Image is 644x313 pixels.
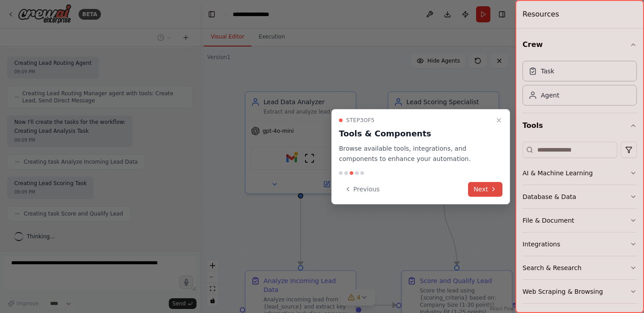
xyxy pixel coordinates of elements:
[205,8,218,21] button: Hide left sidebar
[468,182,502,197] button: Next
[493,115,504,126] button: Close walkthrough
[339,127,492,140] h3: Tools & Components
[339,144,492,164] p: Browse available tools, integrations, and components to enhance your automation.
[346,117,375,124] span: Step 3 of 5
[339,182,385,197] button: Previous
